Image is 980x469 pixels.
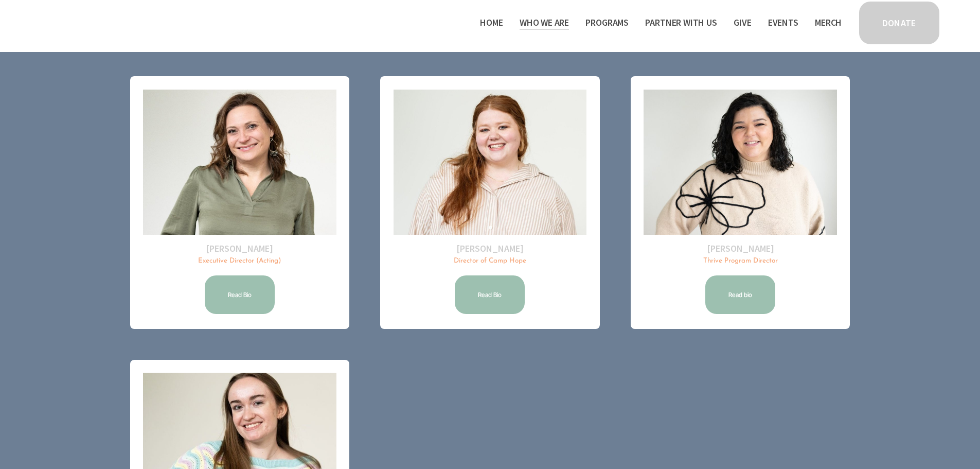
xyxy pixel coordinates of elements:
[645,14,717,31] a: folder dropdown
[815,14,842,31] a: Merch
[143,242,336,254] h2: [PERSON_NAME]
[645,15,717,30] span: Partner With Us
[203,274,276,316] a: Read Bio
[520,14,569,31] a: folder dropdown
[585,14,629,31] a: folder dropdown
[768,14,798,31] a: Events
[453,274,526,316] a: Read Bio
[394,256,586,266] p: Director of Camp Hope
[480,14,503,31] a: Home
[520,15,569,30] span: Who We Are
[143,256,336,266] p: Executive Director (Acting)
[585,15,629,30] span: Programs
[704,274,777,316] a: Read bio
[644,242,836,254] h2: [PERSON_NAME]
[394,242,586,254] h2: [PERSON_NAME]
[644,256,836,266] p: Thrive Program Director
[734,14,751,31] a: Give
